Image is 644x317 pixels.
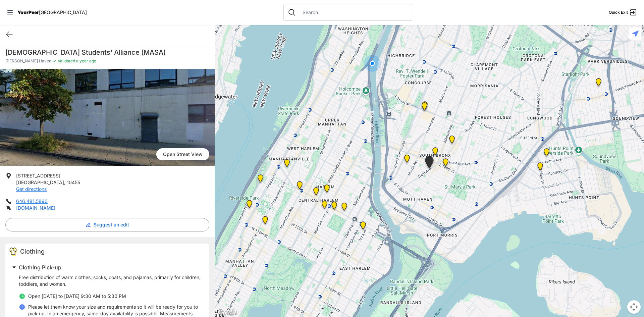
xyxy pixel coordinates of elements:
input: Search [299,9,408,16]
a: Open this area in Google Maps (opens a new window) [216,308,238,317]
a: Get directions [16,186,47,192]
span: Validated [58,58,75,63]
a: Quick Exit [609,8,637,16]
div: Harm Reduction Center [403,155,411,165]
div: Uptown/Harlem DYCD Youth Drop-in Center [312,187,320,198]
span: Quick Exit [609,10,628,15]
span: Open Street View [156,148,209,160]
a: [DOMAIN_NAME] [16,205,55,211]
div: Manhattan [330,202,338,212]
div: The PILLARS – Holistic Recovery Support [296,181,304,192]
a: 646.481.5890 [16,198,48,204]
span: Clothing Pick-up [19,264,61,271]
div: Main Location [359,221,367,232]
div: East Harlem [340,203,348,213]
div: East Tremont Head Start [594,78,603,89]
div: South Bronx NeON Works [420,102,429,113]
span: Suggest an edit [94,221,129,228]
span: Open [DATE] to [DATE] 9:30 AM to 5:30 PM [28,293,126,299]
span: [GEOGRAPHIC_DATA] [39,9,87,15]
h1: [DEMOGRAPHIC_DATA] Students' Alliance (MASA) [5,48,209,57]
div: Bronx Youth Center (BYC) [448,136,456,146]
span: [GEOGRAPHIC_DATA] [16,179,64,185]
div: You are here! [364,55,381,72]
span: 10455 [67,179,80,185]
a: YourPeer[GEOGRAPHIC_DATA] [17,10,87,14]
span: [STREET_ADDRESS] [16,173,60,178]
span: a year ago [75,58,96,63]
div: The Bronx Pride Center [441,158,450,169]
p: Free distribution of warm clothes, socks, coats, and pajamas, primarily for children, toddlers, a... [19,274,201,287]
div: Ford Hall [245,200,254,211]
span: YourPeer [17,9,39,15]
span: [PERSON_NAME] Haven [5,58,51,64]
div: Manhattan [323,184,331,195]
span: ✓ [53,58,56,64]
span: , [64,179,65,185]
div: The Cathedral Church of St. John the Divine [261,216,269,227]
button: Map camera controls [627,300,641,314]
div: Living Room 24-Hour Drop-In Center [542,148,551,159]
div: Bronx [421,101,429,112]
span: Clothing [20,248,45,255]
button: Suggest an edit [5,218,209,231]
img: Google [216,308,238,317]
div: Manhattan [256,174,265,185]
div: The Bronx [431,147,439,158]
